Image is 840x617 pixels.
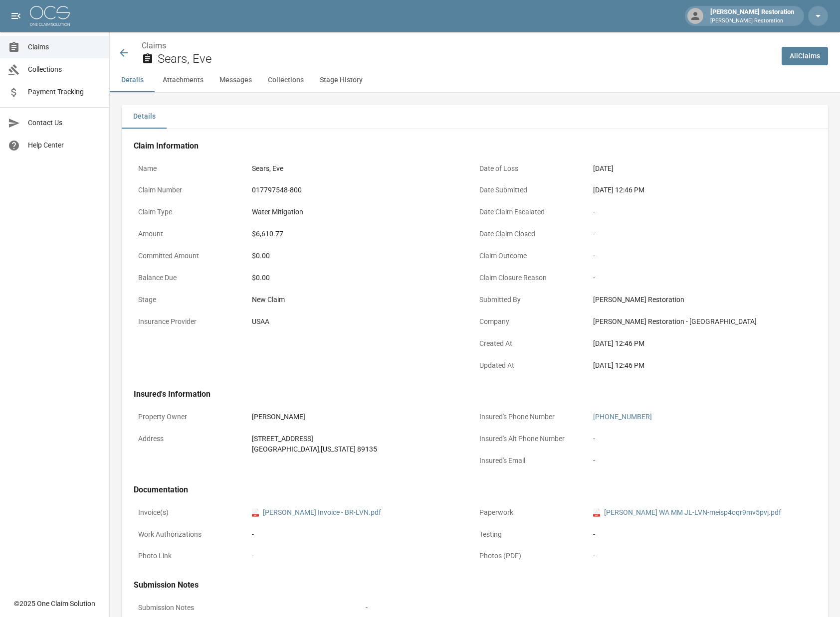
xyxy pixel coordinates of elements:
p: Paperwork [475,503,589,522]
span: Help Center [28,140,101,151]
div: [STREET_ADDRESS] [252,434,377,444]
a: [PHONE_NUMBER] [593,413,652,421]
div: New Claim [252,295,470,305]
div: - [593,456,595,466]
a: Claims [142,41,166,50]
div: - [593,251,812,261]
p: Date of Loss [475,159,589,178]
div: [DATE] 12:46 PM [593,360,812,371]
button: Collections [260,68,312,92]
div: [PERSON_NAME] Restoration [706,7,798,25]
button: open drawer [6,6,26,26]
p: Insured's Email [475,451,589,470]
div: [GEOGRAPHIC_DATA] , [US_STATE] 89135 [252,444,377,455]
h4: Claim Information [134,141,816,151]
p: Insured's Phone Number [475,407,589,427]
div: $0.00 [252,273,470,283]
div: $0.00 [252,251,470,261]
p: [PERSON_NAME] Restoration [710,17,794,25]
p: Address [134,429,247,449]
p: Stage [134,290,247,309]
h4: Documentation [134,485,816,495]
div: - [593,434,595,444]
div: [DATE] [593,163,614,174]
p: Claim Type [134,202,247,222]
p: Date Claim Escalated [475,202,589,222]
a: pdf[PERSON_NAME] Invoice - BR-LVN.pdf [252,507,381,518]
div: details tabs [122,105,828,129]
div: [DATE] 12:46 PM [593,338,812,349]
p: Claim Outcome [475,246,589,266]
h4: Insured's Information [134,389,816,399]
p: Submitted By [475,290,589,309]
p: Insurance Provider [134,312,247,331]
div: anchor tabs [110,68,840,92]
div: [PERSON_NAME] Restoration [593,295,812,305]
div: - [252,551,254,561]
p: Invoice(s) [134,503,247,522]
p: Updated At [475,356,589,375]
p: Photos (PDF) [475,546,589,566]
p: Work Authorizations [134,525,247,544]
div: 017797548-800 [252,185,302,195]
button: Details [122,105,167,129]
div: - [593,229,812,239]
p: Claim Closure Reason [475,268,589,288]
p: Committed Amount [134,246,247,266]
p: Created At [475,334,589,353]
button: Attachments [155,68,211,92]
p: Testing [475,525,589,544]
button: Stage History [312,68,371,92]
p: Date Claim Closed [475,224,589,244]
div: - [252,529,470,540]
p: Photo Link [134,546,247,566]
p: Claim Number [134,180,247,200]
p: Company [475,312,589,331]
p: Date Submitted [475,180,589,200]
div: [DATE] 12:46 PM [593,185,812,195]
div: [PERSON_NAME] [252,412,305,422]
span: Claims [28,42,101,52]
div: © 2025 One Claim Solution [14,599,95,609]
h4: Submission Notes [134,580,816,590]
button: Messages [211,68,260,92]
a: AllClaims [782,47,828,65]
img: ocs-logo-white-transparent.png [30,6,70,26]
p: Property Owner [134,407,247,427]
span: Contact Us [28,118,101,128]
h2: Sears, Eve [158,52,774,66]
div: - [593,551,812,561]
div: USAA [252,316,269,327]
p: Insured's Alt Phone Number [475,429,589,449]
nav: breadcrumb [142,40,774,52]
div: - [593,529,812,540]
span: Payment Tracking [28,87,101,97]
p: Balance Due [134,268,247,288]
p: Amount [134,224,247,244]
div: Water Mitigation [252,207,303,217]
div: - [366,603,368,613]
span: Collections [28,64,101,75]
button: Details [110,68,155,92]
div: - [593,207,812,217]
div: [PERSON_NAME] Restoration - [GEOGRAPHIC_DATA] [593,316,812,327]
p: Name [134,159,247,178]
div: $6,610.77 [252,229,283,239]
a: pdf[PERSON_NAME] WA MM JL-LVN-meisp4oqr9mv5pvj.pdf [593,507,781,518]
div: - [593,273,812,283]
div: Sears, Eve [252,163,283,174]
